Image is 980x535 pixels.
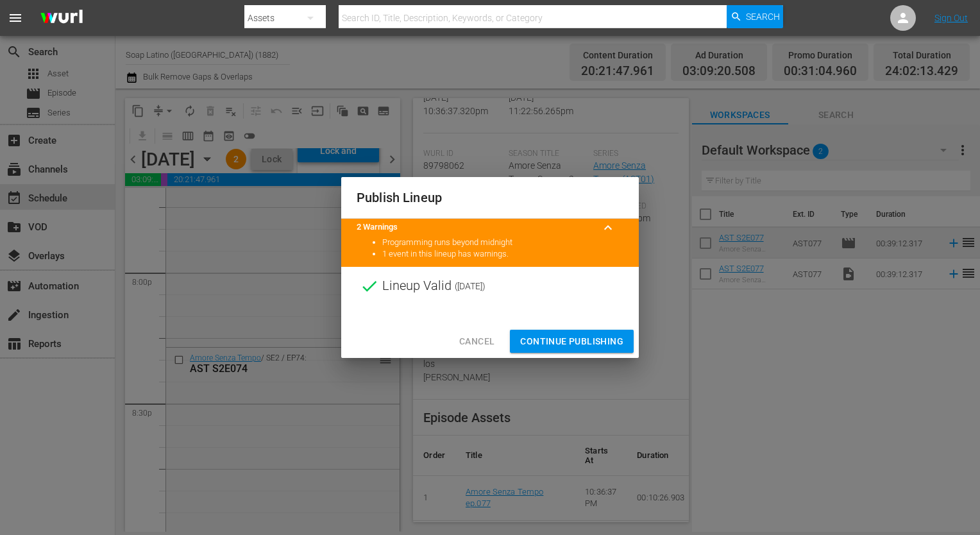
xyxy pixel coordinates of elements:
[746,5,780,28] span: Search
[357,221,593,234] title: 2 Warnings
[455,276,486,296] span: ( [DATE] )
[510,330,634,353] button: Continue Publishing
[341,267,639,305] div: Lineup Valid
[593,212,623,243] button: keyboard_arrow_up
[520,334,623,350] span: Continue Publishing
[449,330,505,353] button: Cancel
[31,3,92,33] img: ans4CAIJ8jUAAAAAAAAAAAAAAAAAAAAAAAAgQb4GAAAAAAAAAAAAAAAAAAAAAAAAJMjXAAAAAAAAAAAAAAAAAAAAAAAAgAT5G...
[600,220,616,235] span: keyboard_arrow_up
[357,187,623,208] h2: Publish Lineup
[934,13,968,23] a: Sign Out
[382,237,623,249] li: Programming runs beyond midnight
[8,10,23,26] span: menu
[382,248,623,260] li: 1 event in this lineup has warnings.
[459,334,494,350] span: Cancel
